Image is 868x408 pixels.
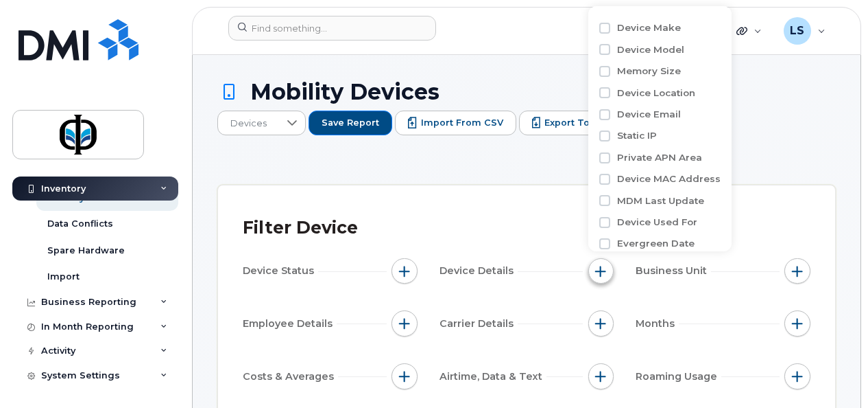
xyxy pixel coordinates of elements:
label: Device Model [617,43,684,56]
label: Memory Size [617,65,681,78]
span: Airtime, Data & Text [439,370,546,384]
label: Device Email [617,108,681,121]
span: Business Unit [636,264,711,278]
span: Devices [218,111,279,136]
label: Device MAC Address [617,172,721,185]
label: Private APN Area [617,151,702,164]
label: Device Used For [617,216,697,229]
span: Carrier Details [439,317,518,331]
label: Device Make [617,21,681,34]
span: Months [636,317,679,331]
button: Import from CSV [395,111,516,135]
span: Employee Details [243,317,337,331]
span: Export to CSV [544,117,612,129]
label: Evergreen Date [617,237,695,250]
span: Save Report [322,117,379,129]
div: Filter Device [243,210,358,246]
label: Device Location [617,87,695,100]
span: Import from CSV [421,117,503,129]
span: Mobility Devices [250,80,439,104]
span: Roaming Usage [636,370,721,384]
label: Static IP [617,129,657,142]
span: Device Details [439,264,518,278]
label: MDM Last Update [617,194,704,207]
button: Save Report [309,111,392,135]
button: Export to CSV [519,111,625,135]
span: Costs & Averages [243,370,338,384]
span: Device Status [243,264,318,278]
